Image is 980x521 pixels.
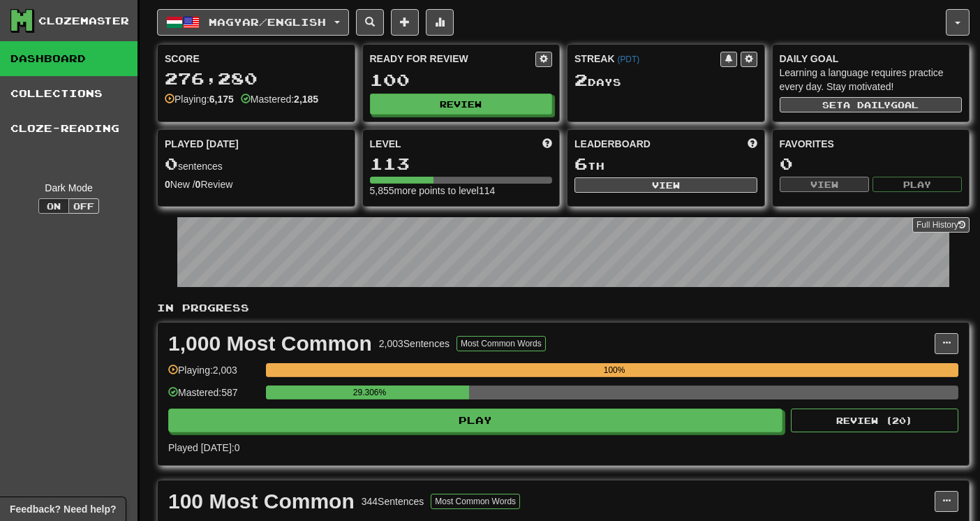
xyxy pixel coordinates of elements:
[791,409,958,432] button: Review (20)
[168,363,259,386] div: Playing: 2,003
[426,9,454,36] button: More stats
[157,9,349,36] button: Magyar/English
[873,177,962,192] button: Play
[10,502,116,516] span: Open feedback widget
[294,94,318,105] strong: 2,185
[370,155,553,173] div: 113
[574,177,757,193] button: View
[168,386,259,409] div: Mastered: 587
[780,52,963,66] div: Daily Goal
[10,181,127,195] div: Dark Mode
[165,177,348,191] div: New / Review
[780,66,963,94] div: Learning a language requires practice every day. Stay motivated!
[168,442,239,453] span: Played [DATE]: 0
[165,92,234,106] div: Playing:
[38,198,69,214] button: On
[168,491,355,512] div: 100 Most Common
[195,179,201,190] strong: 0
[370,71,553,89] div: 100
[165,70,348,87] div: 276,280
[168,409,782,432] button: Play
[241,92,318,106] div: Mastered:
[209,16,326,28] span: Magyar / English
[391,9,419,36] button: Add sentence to collection
[843,100,891,110] span: a daily
[165,154,178,173] span: 0
[209,94,234,105] strong: 6,175
[370,52,536,66] div: Ready for Review
[574,137,651,151] span: Leaderboard
[574,70,588,89] span: 2
[362,494,424,508] div: 344 Sentences
[168,333,372,354] div: 1,000 Most Common
[574,52,720,66] div: Streak
[370,94,553,115] button: Review
[165,155,348,173] div: sentences
[165,179,170,190] strong: 0
[617,54,639,64] a: (PDT)
[270,363,958,377] div: 100%
[370,137,401,151] span: Level
[780,155,963,173] div: 0
[68,198,99,214] button: Off
[431,494,520,509] button: Most Common Words
[542,137,552,151] span: Score more points to level up
[748,137,757,151] span: This week in points, UTC
[165,137,239,151] span: Played [DATE]
[574,71,757,89] div: Day s
[157,301,970,315] p: In Progress
[379,337,450,351] div: 2,003 Sentences
[38,14,129,28] div: Clozemaster
[780,97,963,112] button: Seta dailygoal
[574,154,588,173] span: 6
[456,336,546,351] button: Most Common Words
[574,155,757,173] div: th
[270,386,468,399] div: 29.306%
[912,217,970,233] a: Full History
[165,52,348,66] div: Score
[370,184,553,198] div: 5,855 more points to level 114
[356,9,384,36] button: Search sentences
[780,137,963,151] div: Favorites
[780,177,869,192] button: View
